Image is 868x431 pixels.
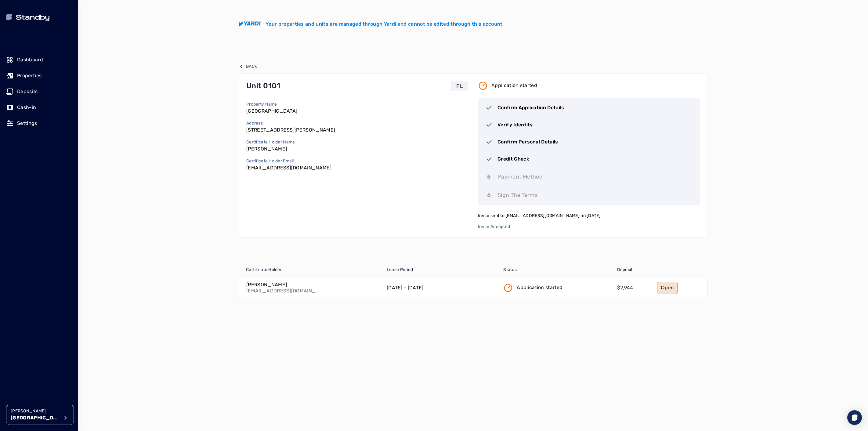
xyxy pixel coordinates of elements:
p: [EMAIL_ADDRESS][DOMAIN_NAME] [246,164,331,172]
p: Invite Accepted [478,224,700,230]
div: Open Intercom Messenger [847,410,862,425]
a: Deposits [6,85,72,98]
p: Address [246,120,335,126]
p: Deposits [17,88,38,95]
p: Unit 0101 [246,81,280,91]
a: Dashboard [6,53,72,67]
p: Cash-in [17,104,36,111]
p: [GEOGRAPHIC_DATA] [11,414,60,422]
p: Certificate Holder Name [246,139,295,145]
p: [STREET_ADDRESS][PERSON_NAME] [246,126,335,134]
p: Certificate Holder Email [246,158,331,164]
p: Settings [17,120,37,127]
p: Confirm Application Details [497,104,564,111]
p: [PERSON_NAME] [246,145,295,153]
p: [PERSON_NAME] [11,408,60,414]
span: Certificate Holder [246,267,282,273]
p: Property Name [246,101,297,107]
p: Confirm Personal Details [497,138,558,146]
p: [DATE] - [DATE] [387,284,424,292]
p: Application started [517,284,562,291]
span: Lease Period [387,267,413,273]
p: 5 [487,172,491,181]
p: Dashboard [17,56,43,63]
p: Credit Check [497,155,529,163]
p: Verify Identity [497,121,533,129]
span: Deposit [617,267,633,273]
button: [PERSON_NAME][GEOGRAPHIC_DATA] [6,405,74,425]
a: Cash-in [6,101,72,114]
p: Payment Method [497,172,543,181]
p: $2,944 [617,284,633,292]
p: Properties [17,72,42,79]
a: Settings [6,117,72,130]
a: Properties [6,69,72,82]
p: [EMAIL_ADDRESS][DOMAIN_NAME] [246,288,320,294]
span: Status [503,267,517,273]
span: Invite sent to [EMAIL_ADDRESS][DOMAIN_NAME] on [DATE] [478,213,601,218]
p: Application started [491,82,537,89]
p: Sign The Terms [497,191,537,199]
button: Back [239,63,257,70]
p: Back [246,63,257,70]
p: FL [456,82,463,90]
img: yardi [239,21,261,27]
p: [GEOGRAPHIC_DATA] [246,107,297,115]
p: Your properties and units are managed through Yardi and cannot be edited through this account [266,20,503,28]
a: Open [657,282,678,294]
p: 6 [487,191,491,199]
p: [PERSON_NAME] [246,282,320,288]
